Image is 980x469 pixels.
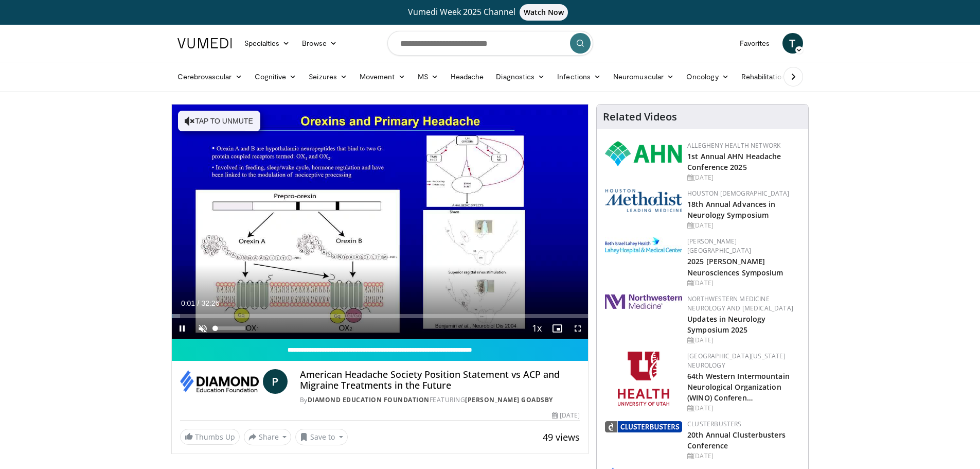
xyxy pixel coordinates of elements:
[551,66,607,87] a: Infections
[607,66,680,87] a: Neuromuscular
[543,431,580,443] span: 49 views
[300,395,580,405] div: By FEATURING
[238,33,296,54] a: Specialties
[782,33,803,54] a: T
[192,318,213,339] button: Unmute
[198,299,200,307] span: /
[687,151,781,172] a: 1st Annual AHN Headache Conference 2025
[263,369,288,394] a: P
[526,318,547,339] button: Playback Rate
[687,199,775,220] a: 18th Annual Advances in Neurology Symposium
[178,111,260,131] button: Tap to unmute
[302,66,353,87] a: Seizures
[353,66,412,87] a: Movement
[177,38,232,48] img: VuMedi Logo
[179,4,801,21] a: Vumedi Week 2025 ChannelWatch Now
[295,429,348,445] button: Save to
[567,318,588,339] button: Fullscreen
[172,105,589,339] video-js: Video Player
[408,6,573,18] span: Vumedi Week 2025 Channel
[687,336,800,345] div: [DATE]
[387,31,593,56] input: Search topics, interventions
[296,33,343,54] a: Browse
[244,429,292,445] button: Share
[308,395,430,404] a: Diamond Education Foundation
[687,221,800,230] div: [DATE]
[687,352,786,370] a: [GEOGRAPHIC_DATA][US_STATE] Neurology
[687,141,780,150] a: Allegheny Health Network
[181,299,195,307] span: 0:01
[201,299,219,307] span: 32:26
[171,66,248,87] a: Cerebrovascular
[465,395,553,404] a: [PERSON_NAME] Goadsby
[605,237,682,254] img: e7977282-282c-4444-820d-7cc2733560fd.jpg.150x105_q85_autocrop_double_scale_upscale_version-0.2.jpg
[687,279,800,288] div: [DATE]
[687,256,783,277] a: 2025 [PERSON_NAME] Neurosciences Symposium
[490,66,551,87] a: Diagnostics
[618,352,669,406] img: f6362829-b0a3-407d-a044-59546adfd345.png.150x105_q85_autocrop_double_scale_upscale_version-0.2.png
[687,404,800,413] div: [DATE]
[248,66,303,87] a: Cognitive
[172,318,192,339] button: Pause
[444,66,490,87] a: Headache
[412,66,444,87] a: MS
[603,111,677,123] h4: Related Videos
[552,411,580,420] div: [DATE]
[180,429,240,445] a: Thumbs Up
[216,326,245,330] div: Volume Level
[605,294,682,309] img: 2a462fb6-9365-492a-ac79-3166a6f924d8.png.150x105_q85_autocrop_double_scale_upscale_version-0.2.jpg
[547,318,567,339] button: Enable picture-in-picture mode
[687,430,786,450] a: 20th Annual Clusterbusters Conference
[687,294,793,312] a: Northwestern Medicine Neurology and [MEDICAL_DATA]
[520,4,568,21] span: Watch Now
[172,314,589,318] div: Progress Bar
[687,173,800,182] div: [DATE]
[605,189,682,212] img: 5e4488cc-e109-4a4e-9fd9-73bb9237ee91.png.150x105_q85_autocrop_double_scale_upscale_version-0.2.png
[687,314,765,335] a: Updates in Neurology Symposium 2025
[300,369,580,391] h4: American Headache Society Position Statement vs ACP and Migraine Treatments in the Future
[605,141,682,166] img: 628ffacf-ddeb-4409-8647-b4d1102df243.png.150x105_q85_autocrop_double_scale_upscale_version-0.2.png
[687,451,800,461] div: [DATE]
[734,33,776,54] a: Favorites
[687,237,751,255] a: [PERSON_NAME][GEOGRAPHIC_DATA]
[687,420,741,428] a: Clusterbusters
[180,369,259,394] img: Diamond Education Foundation
[687,189,789,198] a: Houston [DEMOGRAPHIC_DATA]
[680,66,735,87] a: Oncology
[605,421,682,432] img: d3be30b6-fe2b-4f13-a5b4-eba975d75fdd.png.150x105_q85_autocrop_double_scale_upscale_version-0.2.png
[687,371,790,403] a: 64th Western Intermountain Neurological Organization (WINO) Conferen…
[735,66,792,87] a: Rehabilitation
